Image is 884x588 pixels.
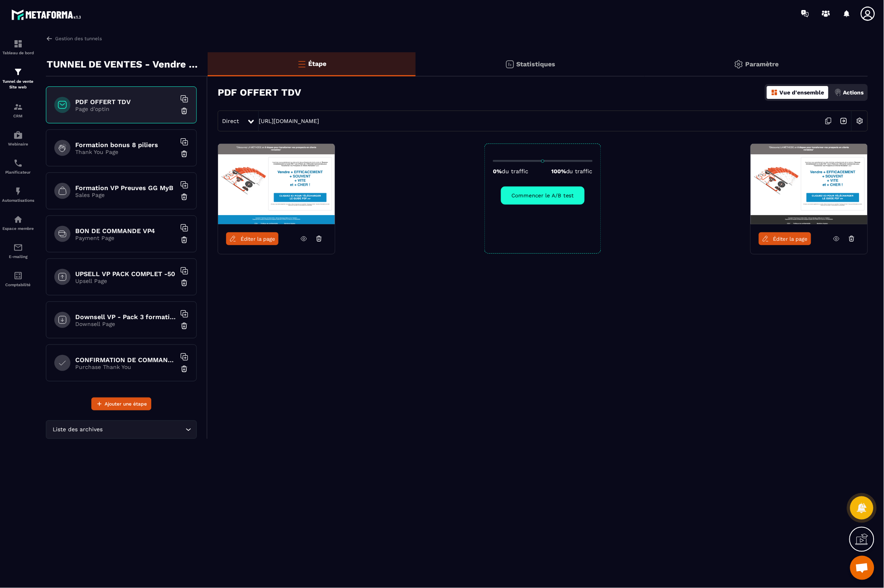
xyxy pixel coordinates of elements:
a: Gestion des tunnels [46,35,102,42]
img: trash [180,193,188,201]
img: automations [13,130,23,140]
a: formationformationCRM [2,96,34,124]
img: setting-gr.5f69749f.svg [734,59,744,69]
p: Espace membre [2,226,34,231]
input: Search for option [105,425,183,434]
img: trash [180,150,188,158]
img: image [751,144,868,224]
p: Downsell Page [75,321,176,327]
a: accountantaccountantComptabilité [2,265,34,293]
p: Webinaire [2,142,34,146]
h6: CONFIRMATION DE COMMANDE [75,356,176,364]
p: TUNNEL DE VENTES - Vendre Plus [47,56,202,72]
p: Planificateur [2,170,34,174]
p: Tableau de bord [2,51,34,55]
img: arrow [46,35,53,42]
p: Automatisations [2,198,34,203]
p: Purchase Thank You [75,364,176,370]
a: [URL][DOMAIN_NAME] [259,118,319,124]
img: automations [13,215,23,224]
img: email [13,243,23,252]
img: logo [11,7,84,22]
p: 100% [551,168,593,174]
p: Vue d'ensemble [780,89,824,96]
h3: PDF OFFERT TDV [218,87,301,98]
a: Éditer la page [226,232,278,245]
a: emailemailE-mailing [2,237,34,265]
img: trash [180,279,188,287]
img: trash [180,236,188,244]
a: automationsautomationsWebinaire [2,124,34,152]
button: Commencer le A/B test [501,186,585,205]
p: Comptabilité [2,283,34,287]
h6: PDF OFFERT TDV [75,98,176,106]
span: Ajouter une étape [105,400,147,408]
a: Éditer la page [759,232,811,245]
h6: BON DE COMMANDE VP4 [75,227,176,235]
img: formation [13,102,23,112]
a: automationsautomationsEspace membre [2,209,34,237]
span: Éditer la page [241,236,275,242]
a: formationformationTunnel de vente Site web [2,61,34,96]
h6: Formation VP Preuves GG MyB [75,184,176,192]
img: formation [13,67,23,77]
img: accountant [13,271,23,281]
img: setting-w.858f3a88.svg [852,113,868,129]
p: Statistiques [517,60,556,68]
img: dashboard-orange.40269519.svg [771,89,778,96]
img: bars-o.4a397970.svg [297,59,307,69]
img: trash [180,107,188,115]
img: formation [13,39,23,49]
img: arrow-next.bcc2205e.svg [836,113,851,129]
span: Éditer la page [773,236,808,242]
h6: Downsell VP - Pack 3 formations [75,313,176,321]
a: schedulerschedulerPlanificateur [2,152,34,180]
img: automations [13,186,23,196]
a: automationsautomationsAutomatisations [2,180,34,209]
p: Actions [843,89,864,96]
a: formationformationTableau de bord [2,33,34,61]
img: stats.20deebd0.svg [505,59,515,69]
p: E-mailing [2,254,34,259]
p: Tunnel de vente Site web [2,79,34,90]
p: Paramètre [746,60,779,68]
button: Ajouter une étape [91,397,151,410]
img: image [218,144,335,224]
span: du traffic [502,168,528,174]
span: du traffic [566,168,593,174]
span: Direct [222,118,239,124]
img: scheduler [13,158,23,168]
h6: Formation bonus 8 piliers [75,141,176,149]
p: Payment Page [75,235,176,241]
p: Upsell Page [75,278,176,284]
img: trash [180,322,188,330]
div: Mở cuộc trò chuyện [850,556,874,580]
div: Search for option [46,420,197,439]
img: trash [180,365,188,373]
p: Thank You Page [75,149,176,155]
img: actions.d6e523a2.png [835,89,842,96]
p: Page d'optin [75,106,176,112]
span: Liste des archives [51,425,105,434]
p: Étape [309,60,327,68]
p: 0% [493,168,528,174]
p: Sales Page [75,192,176,198]
h6: UPSELL VP PACK COMPLET -50 [75,270,176,278]
p: CRM [2,114,34,118]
